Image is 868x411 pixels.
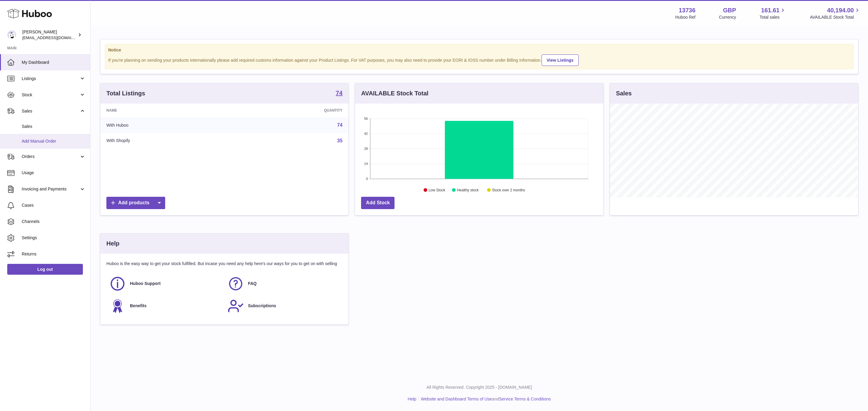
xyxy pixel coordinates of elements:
span: Invoicing and Payments [22,186,79,192]
strong: GBP [723,6,736,14]
span: Subscriptions [248,303,276,309]
strong: 74 [336,90,342,96]
span: Add Manual Order [22,138,86,144]
p: Huboo is the easy way to get your stock fulfilled. But incase you need any help here's our ways f... [106,261,342,267]
th: Quantity [234,104,348,117]
a: 74 [337,122,343,128]
div: [PERSON_NAME] [22,29,77,41]
a: Subscriptions [228,298,340,314]
a: Add products [106,197,165,209]
a: Add Stock [361,197,395,209]
p: All Rights Reserved. Copyright 2025 - [DOMAIN_NAME] [95,385,863,390]
span: Orders [22,154,79,159]
div: Huboo Ref [675,14,696,20]
span: Returns [22,251,86,257]
text: Low Stock [429,188,445,192]
img: internalAdmin-13736@internal.huboo.com [7,30,16,39]
span: Sales [22,108,79,114]
td: With Shopify [100,133,234,149]
strong: Notice [108,47,850,53]
span: Total sales [759,14,786,20]
th: Name [100,104,234,117]
span: My Dashboard [22,60,86,65]
span: AVAILABLE Stock Total [810,14,861,20]
h3: Total Listings [106,89,145,97]
span: Settings [22,235,86,241]
a: 74 [336,90,342,97]
span: [EMAIL_ADDRESS][DOMAIN_NAME] [22,35,89,40]
a: Service Terms & Conditions [499,397,551,401]
text: 42 [364,132,368,135]
text: 56 [364,117,368,120]
span: Cases [22,202,86,208]
span: 161.61 [761,6,779,14]
a: Log out [7,264,83,275]
div: Currency [719,14,736,20]
a: Website and Dashboard Terms of Use [421,397,492,401]
h3: Help [106,239,119,248]
a: Help [408,397,417,401]
a: 35 [337,138,343,143]
a: 161.61 Total sales [759,6,786,20]
span: Sales [22,124,86,129]
span: FAQ [248,281,257,286]
span: 40,194.00 [827,6,854,14]
h3: Sales [616,89,632,97]
span: Benefits [130,303,146,309]
a: Huboo Support [109,276,222,292]
li: and [419,396,551,402]
span: Huboo Support [130,281,161,286]
a: FAQ [228,276,340,292]
a: View Listings [542,54,579,66]
text: Stock over 2 months [492,188,525,192]
text: 14 [364,162,368,165]
span: Channels [22,219,86,224]
text: 28 [364,147,368,150]
span: Stock [22,92,79,98]
div: If you're planning on sending your products internationally please add required customs informati... [108,54,850,66]
td: With Huboo [100,117,234,133]
text: Healthy stock [457,188,479,192]
strong: 13736 [679,6,696,14]
span: Usage [22,170,86,176]
span: Listings [22,76,79,82]
a: Benefits [109,298,222,314]
text: 0 [366,177,368,181]
h3: AVAILABLE Stock Total [361,89,428,97]
a: 40,194.00 AVAILABLE Stock Total [810,6,861,20]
